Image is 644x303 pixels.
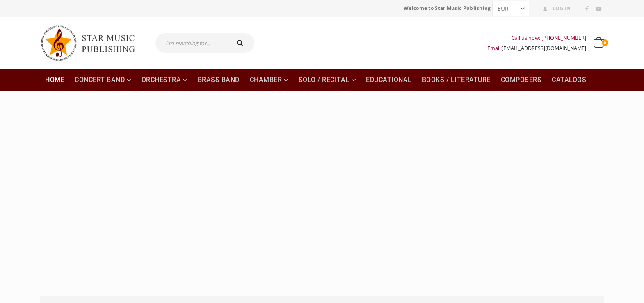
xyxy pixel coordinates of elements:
img: Star Music Publishing [40,21,143,65]
a: Brass Band [193,69,244,91]
span: Welcome to Star Music Publishing [404,2,491,14]
a: Books / Literature [417,69,496,91]
a: Solo / Recital [294,69,361,91]
a: Log In [540,3,571,14]
a: Orchestra [137,69,192,91]
div: Email: [487,43,586,53]
a: Catalogs [547,69,591,91]
a: Composers [496,69,547,91]
a: Concert Band [70,69,136,91]
a: Home [40,69,69,91]
button: Search [228,33,254,53]
input: I'm searching for... [155,33,228,53]
a: Youtube [593,4,604,14]
span: 0 [602,39,608,46]
a: Chamber [245,69,293,91]
a: Facebook [582,4,592,14]
a: Educational [361,69,417,91]
div: Call us now: [PHONE_NUMBER] [487,33,586,43]
a: [EMAIL_ADDRESS][DOMAIN_NAME] [502,45,586,52]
